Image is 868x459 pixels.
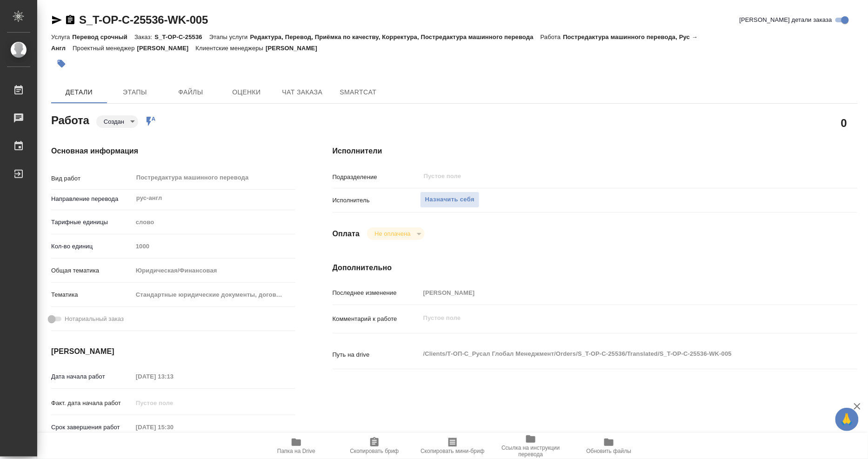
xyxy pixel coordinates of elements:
span: Скопировать бриф [350,448,399,454]
p: Подразделение [333,173,420,182]
p: Тарифные единицы [51,218,133,227]
p: Работа [541,33,563,40]
p: Дата начала работ [51,372,133,381]
p: [PERSON_NAME] [137,45,196,52]
span: Чат заказа [280,86,325,98]
span: SmartCat [336,86,381,98]
p: Редактура, Перевод, Приёмка по качеству, Корректура, Постредактура машинного перевода [250,33,541,40]
span: Скопировать мини-бриф [421,448,484,454]
input: Пустое поле [420,286,814,299]
div: Создан [96,115,138,128]
p: Исполнитель [333,196,420,205]
p: Клиентские менеджеры [196,45,266,52]
span: [PERSON_NAME] детали заказа [740,15,832,25]
p: Этапы услуги [209,33,250,40]
input: Пустое поле [423,171,792,182]
p: Кол-во единиц [51,242,133,251]
p: Заказ: [134,33,154,40]
div: слово [133,214,295,230]
h4: [PERSON_NAME] [51,346,295,357]
span: Файлы [168,86,213,98]
span: Папка на Drive [277,448,315,454]
button: Скопировать ссылку для ЯМессенджера [51,14,62,26]
div: Юридическая/Финансовая [133,263,295,279]
p: Комментарий к работе [333,314,420,324]
span: Нотариальный заказ [65,314,124,324]
p: Проектный менеджер [73,45,137,52]
button: Скопировать ссылку [65,14,76,26]
button: Папка на Drive [257,433,335,459]
button: Назначить себя [420,192,480,208]
h2: 0 [841,115,847,131]
span: Обновить файлы [587,448,632,454]
p: S_T-OP-C-25536 [154,33,209,40]
p: Последнее изменение [333,288,420,298]
h2: Работа [51,111,89,128]
p: Вид работ [51,174,133,183]
span: 🙏 [839,410,855,429]
input: Пустое поле [133,370,214,383]
button: Скопировать мини-бриф [414,433,492,459]
button: Создан [101,118,127,126]
h4: Основная информация [51,146,295,157]
p: Общая тематика [51,266,133,275]
p: Путь на drive [333,350,420,359]
p: Услуга [51,33,72,40]
h4: Исполнители [333,146,858,157]
button: Обновить файлы [570,433,648,459]
button: 🙏 [835,408,859,431]
span: Этапы [113,86,157,98]
textarea: /Clients/Т-ОП-С_Русал Глобал Менеджмент/Orders/S_T-OP-C-25536/Translated/S_T-OP-C-25536-WK-005 [420,346,814,362]
button: Ссылка на инструкции перевода [492,433,570,459]
h4: Оплата [333,228,360,239]
span: Оценки [224,86,269,98]
input: Пустое поле [133,239,295,253]
button: Скопировать бриф [335,433,414,459]
p: Направление перевода [51,194,133,204]
p: Срок завершения работ [51,423,133,432]
h4: Дополнительно [333,262,858,273]
div: Создан [367,227,424,240]
p: Перевод срочный [72,33,134,40]
a: S_T-OP-C-25536-WK-005 [79,13,208,26]
div: Стандартные юридические документы, договоры, уставы [133,287,295,303]
span: Назначить себя [425,194,474,205]
span: Детали [57,86,101,98]
input: Пустое поле [133,396,214,410]
p: Тематика [51,290,133,299]
button: Добавить тэг [51,53,72,74]
p: [PERSON_NAME] [266,45,324,52]
span: Ссылка на инструкции перевода [497,445,564,458]
input: Пустое поле [133,420,214,434]
p: Факт. дата начала работ [51,399,133,408]
button: Не оплачена [372,230,413,238]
